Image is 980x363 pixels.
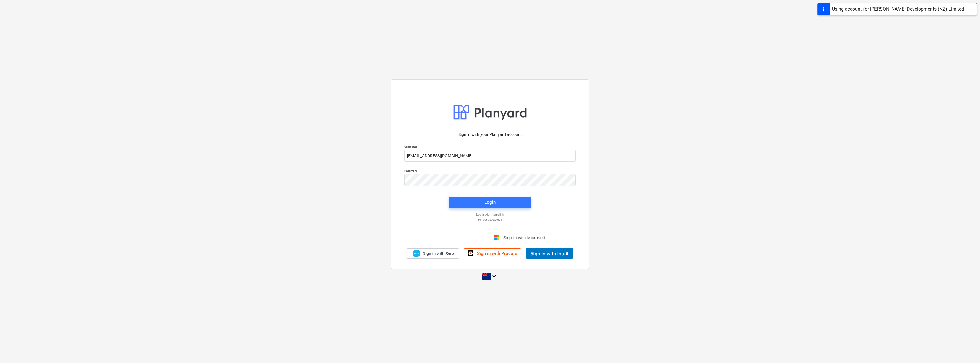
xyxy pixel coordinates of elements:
span: Sign in with Xero [423,251,454,256]
iframe: Sign in with Google Button [428,231,488,244]
a: Forgot password? [401,218,579,221]
p: Sign in with your Planyard account [404,131,576,138]
button: Login [449,197,531,208]
a: Log in with magic link [401,213,579,216]
div: Login [484,198,496,206]
i: keyboard_arrow_down [491,273,498,280]
img: Xero logo [413,250,420,258]
a: Sign in with Procore [464,248,521,258]
input: Username [404,150,576,162]
p: Username [404,145,576,150]
span: Sign in with Procore [477,251,517,256]
p: Password [404,169,576,174]
span: Sign in with Microsoft [503,235,545,240]
div: Using account for [PERSON_NAME] Developments (NZ) Limited [832,6,964,13]
a: Sign in with Xero [407,248,459,259]
img: Microsoft logo [494,234,500,240]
